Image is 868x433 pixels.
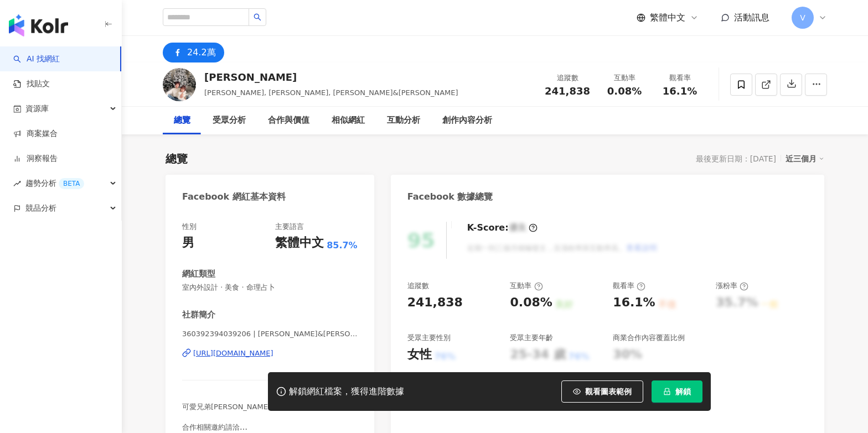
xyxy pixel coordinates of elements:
[603,72,645,84] div: 互動率
[268,114,309,127] div: 合作與價值
[193,348,273,358] div: [URL][DOMAIN_NAME]
[166,151,188,166] div: 總覽
[204,70,458,84] div: [PERSON_NAME]
[545,85,590,97] span: 241,838
[13,180,21,187] span: rise
[442,114,492,127] div: 創作內容分析
[613,281,645,291] div: 觀看率
[675,387,691,396] span: 解鎖
[254,13,261,21] span: search
[13,54,60,65] a: searchAI 找網紅
[510,281,542,291] div: 互動率
[407,294,463,311] div: 241,838
[204,88,458,97] span: [PERSON_NAME], [PERSON_NAME], [PERSON_NAME]&[PERSON_NAME]
[327,239,358,252] span: 85.7%
[613,333,685,343] div: 商業合作內容覆蓋比例
[786,152,824,166] div: 近三個月
[659,72,701,84] div: 觀看率
[510,294,552,311] div: 0.08%
[663,388,671,395] span: lock
[182,234,194,252] div: 男
[545,72,590,84] div: 追蹤數
[275,234,324,252] div: 繁體中文
[275,222,304,232] div: 主要語言
[182,283,358,293] span: 室內外設計 · 美食 · 命理占卜
[734,12,769,23] span: 活動訊息
[213,114,246,127] div: 受眾分析
[163,68,196,101] img: KOL Avatar
[407,281,429,291] div: 追蹤數
[585,387,632,396] span: 觀看圖表範例
[13,128,58,139] a: 商案媒合
[561,380,643,403] button: 觀看圖表範例
[182,348,358,358] a: [URL][DOMAIN_NAME]
[407,191,493,203] div: Facebook 數據總覽
[182,191,286,203] div: Facebook 網紅基本資料
[407,333,451,343] div: 受眾主要性別
[182,309,215,321] div: 社群簡介
[696,154,776,163] div: 最後更新日期：[DATE]
[163,43,224,62] button: 24.2萬
[289,386,404,398] div: 解鎖網紅檔案，獲得進階數據
[650,12,685,24] span: 繁體中文
[25,196,56,221] span: 競品分析
[510,333,553,343] div: 受眾主要年齡
[332,114,365,127] div: 相似網紅
[25,171,84,196] span: 趨勢分析
[607,86,642,97] span: 0.08%
[13,79,50,90] a: 找貼文
[59,178,84,189] div: BETA
[9,14,68,36] img: logo
[716,281,748,291] div: 漲粉率
[387,114,420,127] div: 互動分析
[182,222,197,232] div: 性別
[800,12,805,24] span: V
[174,114,190,127] div: 總覽
[652,380,702,403] button: 解鎖
[467,222,538,234] div: K-Score :
[182,268,215,280] div: 網紅類型
[25,96,49,121] span: 資源庫
[663,86,697,97] span: 16.1%
[407,346,432,363] div: 女性
[187,45,216,60] div: 24.2萬
[182,329,358,339] span: 360392394039206 | [PERSON_NAME]&[PERSON_NAME]
[13,153,58,164] a: 洞察報告
[613,294,655,311] div: 16.1%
